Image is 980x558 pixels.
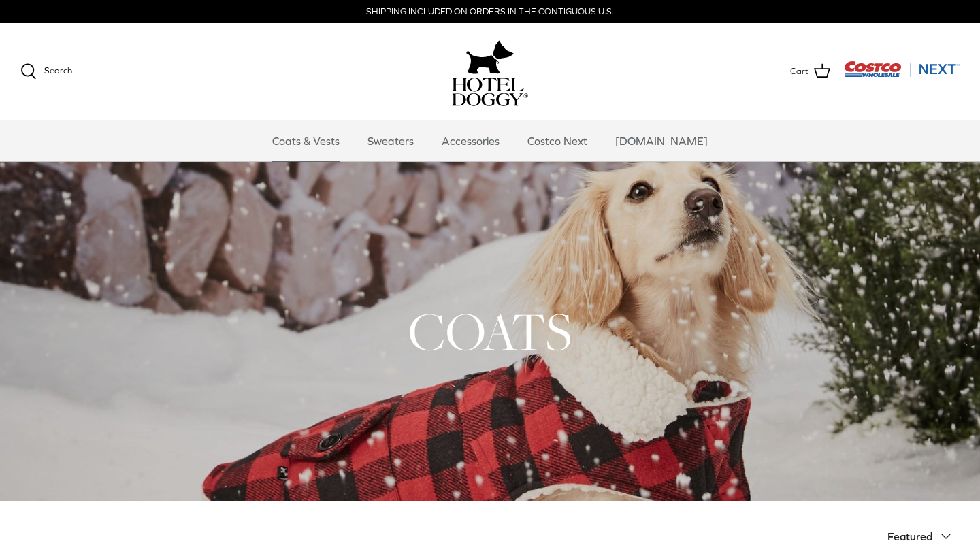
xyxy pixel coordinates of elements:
h1: COATS [20,298,960,365]
img: Costco Next [844,61,960,78]
a: Search [20,63,72,80]
a: Costco Next [515,120,600,161]
img: hoteldoggy.com [466,37,514,78]
span: Cart [790,65,808,79]
a: Coats & Vests [260,120,352,161]
span: Search [44,65,72,76]
a: Sweaters [355,120,426,161]
a: hoteldoggy.com hoteldoggycom [452,37,528,106]
img: hoteldoggycom [452,78,528,106]
a: Cart [790,63,830,80]
a: Visit Costco Next [844,69,960,80]
a: [DOMAIN_NAME] [603,120,720,161]
a: Accessories [429,120,512,161]
button: Featured [887,521,960,551]
span: Featured [887,530,932,542]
